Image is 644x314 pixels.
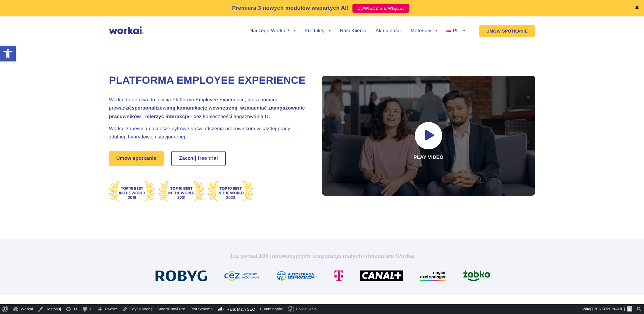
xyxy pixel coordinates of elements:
[188,304,215,314] a: Test Schema
[109,74,307,88] h1: Platforma Employee Experience
[580,304,635,314] a: Witaj,
[172,152,225,166] a: Zacznij free trial
[352,4,409,13] a: DOWIEDZ SIĘ WIĘCEJ
[105,304,117,314] span: Utwórz
[305,29,331,33] a: Produkty
[635,6,639,11] a: ✖
[11,304,35,314] a: Workai
[248,29,296,33] a: Dlaczego Workai?
[232,4,349,12] p: Premiera 3 nowych modułów wspartych AI!
[227,307,255,312] span: Rank Math SEO
[453,28,459,33] span: PL
[35,304,63,314] a: Dostosuj
[109,125,307,141] h2: Workai zapewnia najlepsze cyfrowe doświadczenia pracownikom w każdej pracy – zdalnej, hybrydowej ...
[296,304,317,314] span: Powiel wpis
[376,29,401,33] a: Aktualności
[479,25,535,37] a: UMÓW SPOTKANIE
[592,307,625,311] span: [PERSON_NAME]
[340,29,366,33] a: Nasi Klienci
[90,304,92,314] span: 0
[109,106,305,119] strong: spersonalizowaną komunikację wewnętrzną, wzmacniać zaangażowanie pracowników i mierzyć interakcje
[153,252,491,260] h2: Już ponad 100 innowacyjnych korporacji zaufało Workai
[215,304,258,314] a: Kokpit Rank Math
[120,304,155,314] a: Edytuj stronę
[340,253,375,259] i: i małych firm
[109,151,164,166] a: Umów spotkanie
[411,29,437,33] a: Materiały
[322,76,535,196] div: Play video
[73,304,78,314] span: 11
[258,304,286,314] a: Hummingbird
[155,304,188,314] a: SmartCrawl Pro
[109,96,307,121] h2: Workai to gotowa do użycia Platforma Employee Experience, która pomaga prowadzić – bez koniecznoś...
